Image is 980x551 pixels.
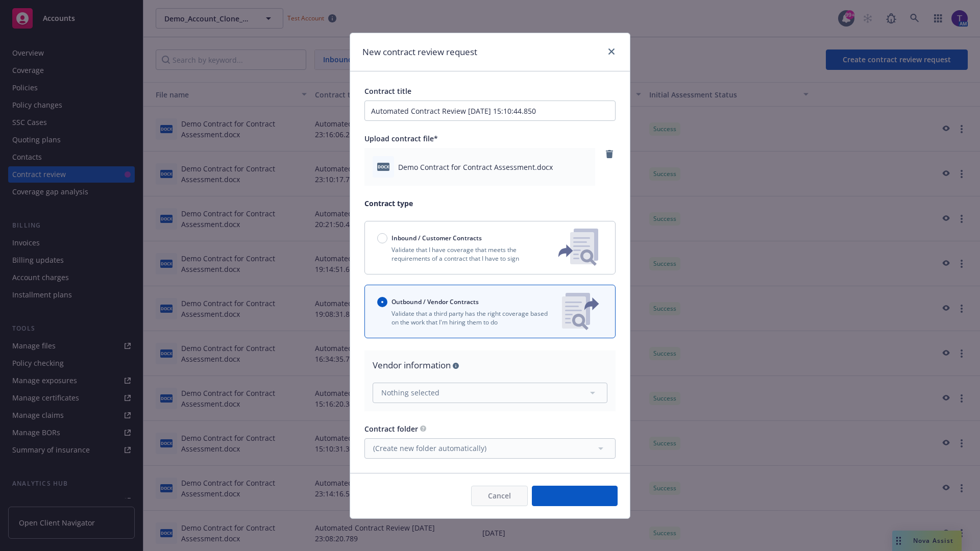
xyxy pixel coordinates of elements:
a: close [605,45,618,58]
p: Validate that I have coverage that meets the requirements of a contract that I have to sign [377,245,542,263]
span: Create request [549,491,601,500]
input: Inbound / Customer Contracts [377,233,387,243]
span: Nothing selected [381,387,439,398]
span: (Create new folder automatically) [373,443,486,454]
span: Outbound / Vendor Contracts [391,297,479,306]
button: Cancel [471,486,528,506]
button: Outbound / Vendor ContractsValidate that a third party has the right coverage based on the work t... [364,285,616,338]
a: remove [603,148,616,160]
span: Cancel [488,491,511,500]
span: Contract title [364,86,411,96]
button: Nothing selected [373,383,607,403]
input: Outbound / Vendor Contracts [377,297,387,307]
p: Contract type [364,198,616,209]
p: Validate that a third party has the right coverage based on the work that I'm hiring them to do [377,309,554,327]
span: docx [377,163,389,170]
button: Inbound / Customer ContractsValidate that I have coverage that meets the requirements of a contra... [364,221,616,274]
span: Inbound / Customer Contracts [391,234,482,242]
input: Enter a title for this contract [364,101,616,121]
span: Upload contract file* [364,134,438,143]
button: Create request [532,486,618,506]
span: Contract folder [364,424,418,434]
div: Vendor information [373,359,607,372]
span: Demo Contract for Contract Assessment.docx [398,162,553,172]
button: (Create new folder automatically) [364,438,616,459]
h1: New contract review request [362,45,477,59]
